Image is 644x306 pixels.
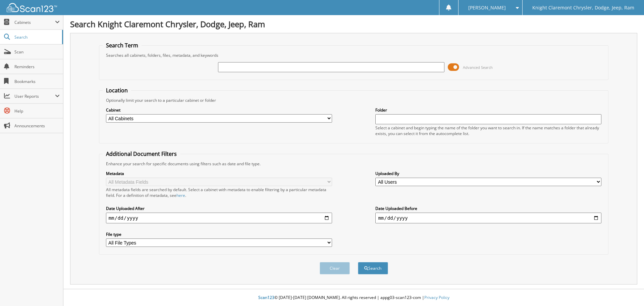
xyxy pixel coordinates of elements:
div: Select a cabinet and begin typing the name of the folder you want to search in. If the name match... [375,125,601,136]
span: Advanced Search [463,65,493,70]
span: Help [14,108,60,114]
span: User Reports [14,93,55,99]
label: Metadata [106,171,332,176]
span: Scan123 [258,295,274,300]
label: Folder [375,107,601,113]
button: Clear [320,262,350,274]
a: here [176,192,185,198]
legend: Additional Document Filters [103,150,180,158]
legend: Search Term [103,42,142,49]
div: Searches all cabinets, folders, files, metadata, and keywords [103,52,605,58]
span: Search [14,34,59,40]
img: scan123-logo-white.svg [7,3,57,12]
label: Cabinet [106,107,332,113]
a: Privacy Policy [424,295,449,300]
div: All metadata fields are searched by default. Select a cabinet with metadata to enable filtering b... [106,187,332,198]
label: Date Uploaded After [106,206,332,211]
span: Reminders [14,64,60,70]
span: Bookmarks [14,79,60,84]
label: Date Uploaded Before [375,206,601,211]
div: Optionally limit your search to a particular cabinet or folder [103,97,605,103]
legend: Location [103,87,131,94]
span: Knight Claremont Chrysler, Dodge, Jeep, Ram [532,6,634,10]
span: [PERSON_NAME] [468,6,506,10]
span: Scan [14,49,60,55]
span: Cabinets [14,19,55,25]
label: File type [106,231,332,237]
input: start [106,213,332,223]
div: Enhance your search for specific documents using filters such as date and file type. [103,161,605,167]
div: © [DATE]-[DATE] [DOMAIN_NAME]. All rights reserved | appg03-scan123-com | [63,290,644,306]
input: end [375,213,601,223]
span: Announcements [14,123,60,129]
label: Uploaded By [375,171,601,176]
h1: Search Knight Claremont Chrysler, Dodge, Jeep, Ram [70,18,637,30]
button: Search [358,262,388,274]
